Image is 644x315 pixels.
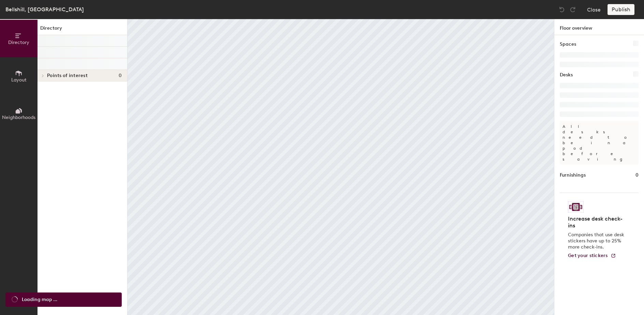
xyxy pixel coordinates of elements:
h1: Directory [38,25,127,35]
span: Directory [8,40,29,45]
img: Undo [558,6,565,13]
h1: Floor overview [554,19,644,35]
span: Layout [11,77,27,83]
a: Get your stickers [568,253,616,259]
span: Points of interest [47,73,88,78]
h1: Spaces [560,41,576,48]
p: All desks need to be in a pod before saving [560,121,639,165]
h1: 0 [635,171,639,179]
span: Loading map ... [22,296,57,303]
p: Companies that use desk stickers have up to 25% more check-ins. [568,232,626,250]
button: Close [587,4,601,15]
span: Get your stickers [568,253,608,258]
span: 0 [119,73,122,78]
h1: Desks [560,71,573,79]
h4: Increase desk check-ins [568,215,626,229]
canvas: Map [128,19,554,315]
span: Neighborhoods [2,115,35,120]
img: Redo [569,6,576,13]
h1: Furnishings [560,171,586,179]
img: Sticker logo [568,201,584,213]
div: Bellshill, [GEOGRAPHIC_DATA] [5,5,84,14]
